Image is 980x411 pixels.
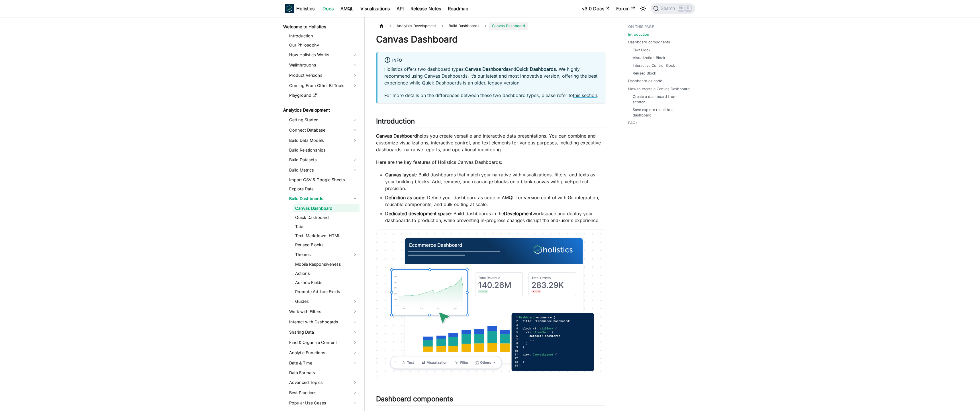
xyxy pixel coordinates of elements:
a: Save explore result to a dashboard [633,107,689,118]
b: Holistics [296,5,315,12]
h1: Canvas Dashboard [376,34,605,45]
a: Tabs [293,223,360,231]
a: Analytics Development [281,106,360,114]
a: How Holistics Works [287,50,360,59]
nav: Breadcrumbs [376,22,605,30]
a: Text Block [633,47,650,53]
img: Holistics [285,4,294,13]
a: Release Notes [407,4,444,13]
a: Dashboard components [628,39,670,45]
a: Advanced Topics [287,378,360,387]
a: Popular Use Cases [287,398,360,408]
p: Here are the key features of Holistics Canvas Dashboards: [376,159,605,166]
a: Product Versions [287,71,360,80]
a: Text, Markdown, HTML [293,232,360,240]
span: Build Dashboards [446,22,482,30]
a: Walkthroughs [287,61,360,70]
li: : Define your dashboard as code in AMQL for version control with Git integration, reusable compon... [385,194,605,208]
p: For more details on the differences between these two dashboard types, please refer to . [384,92,599,99]
a: Docs [319,4,337,13]
button: Switch between dark and light mode (currently light mode) [638,4,648,13]
a: Best Practices [287,388,360,397]
a: Explore Data [287,185,360,193]
a: Actions [293,269,360,277]
strong: Dedicated development space [385,211,451,216]
a: Themes [293,250,360,259]
span: Analytics Development [394,22,439,30]
a: v3.0 Docs [579,4,613,13]
strong: Canvas Dashboard [376,133,417,139]
a: Analytic Functions [287,348,360,357]
li: : Build dashboards in the workspace and deploy your dashboards to production, while preventing in... [385,210,605,224]
a: Work with Filters [287,307,360,316]
a: Canvas Dashboard [293,204,360,212]
a: Introduction [287,32,360,40]
a: Getting Started [287,115,360,124]
a: Build Relationships [287,146,360,154]
a: this section [573,92,597,98]
p: Holistics offers two dashboard types: and . We highly recommend using Canvas Dashboards. It’s our... [384,66,599,86]
a: Reused Blocks [293,241,360,249]
strong: Definition as code [385,195,424,200]
a: Promote Ad-hoc Fields [293,288,360,296]
a: Build Datasets [287,155,360,164]
a: Quick Dashboards [516,66,556,72]
a: Build Metrics [287,166,360,175]
a: Guides [293,297,360,306]
a: API [393,4,407,13]
button: Search (Ctrl+K) [651,3,695,14]
a: Playground [287,91,360,99]
a: Reused Block [633,70,656,76]
kbd: K [685,6,691,11]
strong: Development [504,211,532,216]
a: Create a dashboard from scratch [633,94,689,105]
h2: Dashboard components [376,395,605,406]
a: Interact with Dashboards [287,317,360,327]
span: Search [659,6,679,11]
div: info [384,57,599,64]
a: Home page [376,22,387,30]
h2: Introduction [376,117,605,128]
a: HolisticsHolistics [285,4,315,13]
a: Interactive Control Block [633,63,675,68]
a: Build Data Models [287,136,360,145]
img: canvas-dashboard-thumbnail [376,229,605,379]
li: : Build dashboards that match your narrative with visualizations, filters, and texts as your buil... [385,171,605,192]
a: Introduction [628,32,649,37]
a: Ad-hoc Fields [293,279,360,287]
a: Find & Organize Content [287,338,360,347]
strong: Canvas Dashboards [465,66,508,72]
a: Connect Database [287,126,360,135]
a: Coming From Other BI Tools [287,81,360,90]
a: FAQs [628,120,638,126]
p: helps you create versatile and interactive data presentations. You can combine and customize visu... [376,132,605,153]
a: Build Dashboards [287,194,360,203]
strong: Canvas layout [385,172,416,178]
a: Roadmap [444,4,472,13]
span: Canvas Dashboard [489,22,528,30]
a: How to create a Canvas Dashboard [628,86,690,92]
a: Date & Time [287,358,360,368]
a: Data Formats [287,369,360,377]
a: Our Philosophy [287,41,360,49]
a: Forum [613,4,638,13]
a: Dashboard as code [628,78,662,84]
a: Visualizations [357,4,393,13]
a: AMQL [337,4,357,13]
a: Sharing Data [287,328,360,337]
a: Mobile Responsiveness [293,260,360,268]
a: Visualization Block [633,55,665,61]
a: Import CSV & Google Sheets [287,176,360,184]
a: Quick Dashboard [293,213,360,221]
nav: Docs sidebar [279,17,365,411]
a: Welcome to Holistics [281,23,360,31]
